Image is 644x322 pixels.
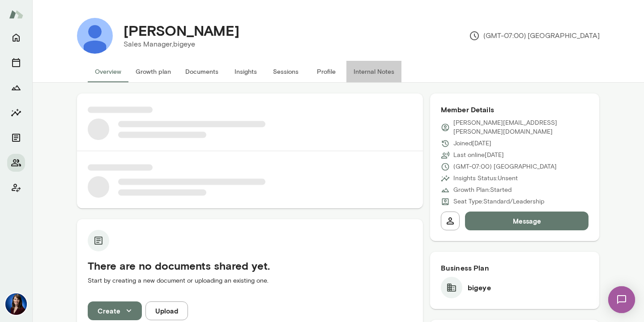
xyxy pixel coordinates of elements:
button: Growth Plan [7,79,25,97]
button: Upload [145,301,188,320]
p: Joined [DATE] [453,139,491,148]
button: Client app [7,179,25,197]
button: Documents [7,129,25,147]
h6: bigeye [468,282,491,293]
img: Julie Rollauer [5,293,27,315]
button: Internal Notes [346,61,401,82]
button: Sessions [266,61,306,82]
button: Create [88,301,142,320]
button: Home [7,29,25,47]
button: Sessions [7,54,25,72]
p: Start by creating a new document or uploading an existing one. [88,276,412,285]
button: Insights [7,104,25,122]
img: Mento [9,6,23,23]
p: Last online [DATE] [453,151,504,160]
p: Sales Manager, bigeye [124,39,239,50]
h6: Business Plan [441,263,589,273]
img: Kyle Eligio [77,18,113,54]
p: [PERSON_NAME][EMAIL_ADDRESS][PERSON_NAME][DOMAIN_NAME] [453,119,589,136]
h4: [PERSON_NAME] [124,22,239,39]
p: Growth Plan: Started [453,186,512,195]
button: Insights [226,61,266,82]
p: Seat Type: Standard/Leadership [453,197,544,206]
button: Profile [306,61,346,82]
h6: Member Details [441,104,589,115]
p: (GMT-07:00) [GEOGRAPHIC_DATA] [453,162,557,171]
button: Message [465,212,589,230]
button: Members [7,154,25,172]
p: (GMT-07:00) [GEOGRAPHIC_DATA] [469,30,600,41]
p: Insights Status: Unsent [453,174,518,183]
button: Growth plan [128,61,178,82]
button: Documents [178,61,226,82]
h5: There are no documents shared yet. [88,258,412,273]
button: Overview [88,61,128,82]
